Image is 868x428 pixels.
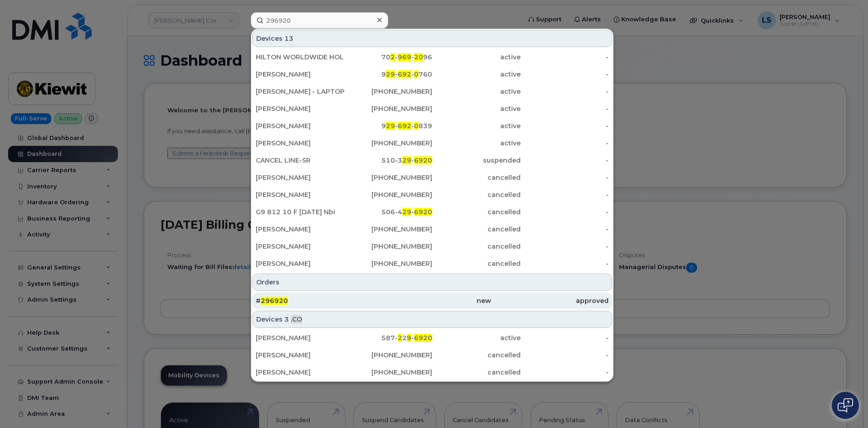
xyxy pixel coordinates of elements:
div: CANCEL LINE-SR [256,156,344,165]
div: [PERSON_NAME] [256,190,344,199]
span: 29 [402,208,411,216]
div: 9 - - 839 [344,121,433,130]
div: active [432,333,521,342]
div: active [432,139,521,148]
span: 29 [402,156,411,164]
div: [PERSON_NAME] [256,368,344,377]
div: active [432,87,521,96]
a: [PERSON_NAME][PHONE_NUMBER]active- [252,135,612,151]
div: [PERSON_NAME] [256,70,344,79]
div: [PERSON_NAME] [256,259,344,268]
span: 9 [407,334,411,342]
div: [PERSON_NAME] [256,139,344,148]
span: 0 [414,122,419,130]
span: 0 [414,70,419,78]
span: 6920 [414,156,432,164]
span: 296920 [261,297,288,305]
div: cancelled [432,207,521,216]
div: approved [491,296,609,305]
a: #296920newapproved [252,293,612,309]
div: [PHONE_NUMBER] [344,242,433,251]
div: 70 - - 96 [344,53,433,62]
div: [PERSON_NAME] [256,121,344,130]
div: Devices [252,30,612,47]
span: 6920 [414,334,432,342]
div: [PHONE_NUMBER] [344,368,433,377]
div: - [521,87,609,96]
div: 9 - - 760 [344,70,433,79]
a: HILTON WORLDWIDE HOLDINGS INC.702-969-2096active- [252,49,612,65]
div: 587- 2 - [344,333,433,342]
div: [PHONE_NUMBER] [344,190,433,199]
div: 506-4 - [344,207,433,216]
div: HILTON WORLDWIDE HOLDINGS INC. [256,53,344,62]
span: 6920 [414,208,432,216]
div: cancelled [432,173,521,182]
div: - [521,70,609,79]
div: - [521,207,609,216]
div: cancelled [432,368,521,377]
span: .CO [291,315,302,324]
a: [PERSON_NAME][PHONE_NUMBER]cancelled- [252,347,612,363]
div: - [521,333,609,342]
div: [PERSON_NAME] [256,351,344,360]
a: [PERSON_NAME][PHONE_NUMBER]cancelled- [252,169,612,186]
div: [PERSON_NAME] [256,104,344,113]
div: [PHONE_NUMBER] [344,351,433,360]
div: - [521,121,609,130]
div: cancelled [432,225,521,234]
span: 20 [414,53,423,61]
a: [PERSON_NAME][PHONE_NUMBER]active- [252,101,612,117]
div: [PHONE_NUMBER] [344,225,433,234]
a: [PERSON_NAME]929-692-0839active- [252,118,612,134]
span: 692 [398,70,411,78]
div: active [432,70,521,79]
img: Open chat [838,398,853,413]
div: [PHONE_NUMBER] [344,173,433,182]
div: Devices [252,311,612,328]
div: [PERSON_NAME] [256,173,344,182]
div: - [521,104,609,113]
span: 3 [284,315,289,324]
div: [PHONE_NUMBER] [344,104,433,113]
a: [PERSON_NAME]929-692-0760active- [252,66,612,82]
div: suspended [432,156,521,165]
a: [PERSON_NAME][PHONE_NUMBER]cancelled- [252,187,612,203]
div: - [521,139,609,148]
div: new [373,296,491,305]
a: [PERSON_NAME][PHONE_NUMBER]cancelled- [252,238,612,255]
div: G9 812 10 F [DATE] Nbi [256,207,344,216]
a: [PERSON_NAME][PHONE_NUMBER]cancelled- [252,255,612,272]
div: - [521,368,609,377]
div: [PERSON_NAME] [256,242,344,251]
div: [PERSON_NAME] - LAPTOP [256,87,344,96]
div: active [432,121,521,130]
div: - [521,173,609,182]
span: 29 [386,122,395,130]
div: active [432,104,521,113]
div: - [521,53,609,62]
span: 692 [398,122,411,130]
div: - [521,242,609,251]
div: cancelled [432,242,521,251]
div: cancelled [432,259,521,268]
div: - [521,190,609,199]
span: 2 [398,334,402,342]
div: active [432,53,521,62]
div: [PHONE_NUMBER] [344,139,433,148]
a: [PERSON_NAME][PHONE_NUMBER]cancelled- [252,364,612,380]
span: 969 [398,53,411,61]
a: [PERSON_NAME] - LAPTOP[PHONE_NUMBER]active- [252,83,612,100]
span: 2 [390,53,395,61]
div: - [521,225,609,234]
div: - [521,156,609,165]
div: - [521,259,609,268]
div: [PERSON_NAME] [256,225,344,234]
div: # [256,296,373,305]
div: [PHONE_NUMBER] [344,87,433,96]
div: cancelled [432,190,521,199]
span: 13 [284,34,293,43]
div: Orders [252,274,612,291]
div: 510-3 - [344,156,433,165]
a: [PERSON_NAME][PHONE_NUMBER]cancelled- [252,221,612,237]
